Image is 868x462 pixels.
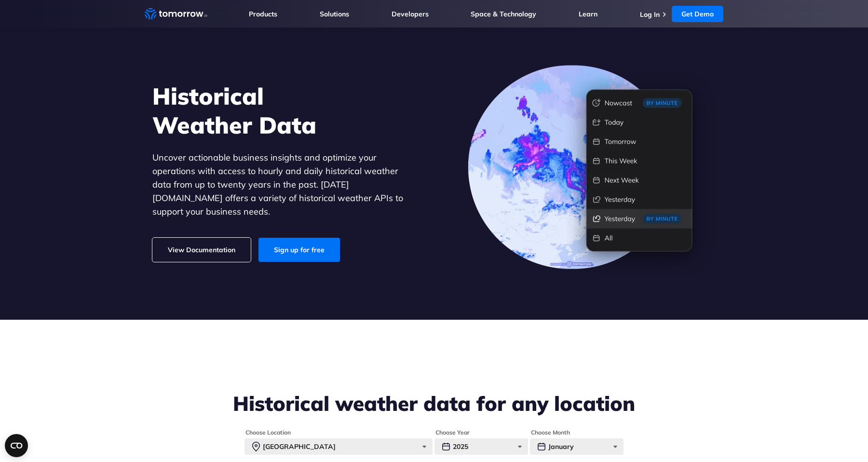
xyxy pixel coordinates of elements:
[579,10,597,18] a: Learn
[152,82,418,139] h1: Historical Weather Data
[5,434,28,457] button: Open CMP widget
[672,6,723,22] a: Get Demo
[640,10,660,19] a: Log In
[249,10,277,18] a: Products
[152,151,418,218] p: Uncover actionable business insights and optimize your operations with access to hourly and daily...
[145,7,207,21] a: Home link
[392,10,429,18] a: Developers
[471,10,536,18] a: Space & Technology
[320,10,349,18] a: Solutions
[145,392,723,415] h2: Historical weather data for any location
[530,438,624,455] div: January
[434,438,528,455] div: 2025
[244,429,292,436] legend: Choose Location
[244,438,433,455] div: [GEOGRAPHIC_DATA]
[152,238,251,262] a: View Documentation
[258,238,340,262] a: Sign up for free
[530,429,571,436] legend: Choose Month
[434,429,471,436] legend: Choose Year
